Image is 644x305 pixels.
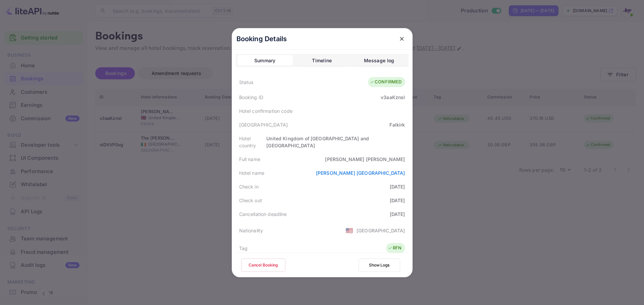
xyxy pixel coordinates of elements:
[390,211,405,218] div: [DATE]
[345,224,353,236] span: United States
[364,57,394,65] div: Message log
[254,57,276,65] div: Summary
[351,55,407,66] button: Message log
[239,183,259,190] div: Check in
[239,121,288,128] div: [GEOGRAPHIC_DATA]
[390,183,405,190] div: [DATE]
[266,135,405,149] div: United Kingdom of [GEOGRAPHIC_DATA] and [GEOGRAPHIC_DATA]
[370,79,401,85] div: CONFIRMED
[237,55,293,66] button: Summary
[239,245,248,252] div: Tag
[325,156,405,163] div: [PERSON_NAME] [PERSON_NAME]
[357,227,405,234] div: [GEOGRAPHIC_DATA]
[236,34,287,44] p: Booking Details
[239,156,260,163] div: Full name
[239,107,292,115] div: Hotel confirmation code
[239,197,262,204] div: Check out
[312,57,332,65] div: Timeline
[239,94,264,101] div: Booking ID
[359,258,400,272] button: Show Logs
[316,170,405,176] a: [PERSON_NAME] [GEOGRAPHIC_DATA]
[396,33,408,45] button: close
[294,55,350,66] button: Timeline
[239,227,263,234] div: Nationality
[241,258,285,272] button: Cancel Booking
[239,135,267,149] div: Hotel country
[239,79,254,86] div: Status
[239,211,287,218] div: Cancellation deadline
[390,197,405,204] div: [DATE]
[388,245,401,251] div: RFN
[239,169,265,176] div: Hotel name
[389,121,405,128] div: Falkirk
[381,94,405,101] div: v3aaKznsI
